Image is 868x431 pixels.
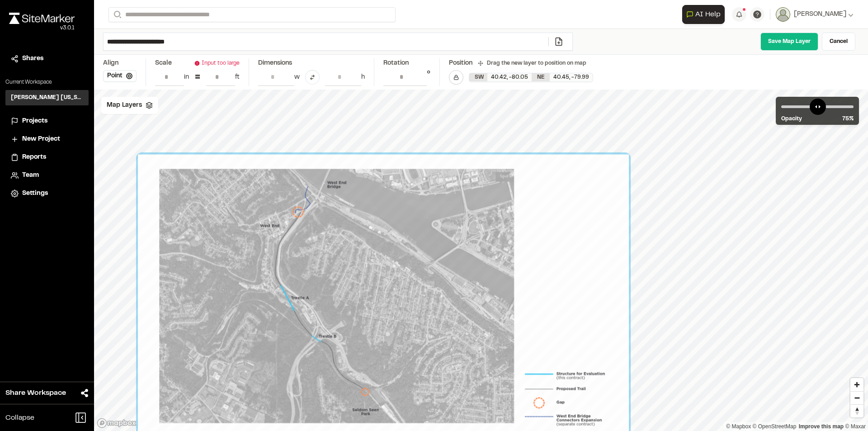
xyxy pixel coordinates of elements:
[726,423,751,430] a: Mapbox
[108,7,125,22] button: Search
[478,59,586,67] div: Drag the new layer to position on map
[850,404,863,417] button: Reset bearing to north
[9,13,75,24] img: rebrand.png
[822,33,855,51] a: Cancel
[5,412,34,423] span: Collapse
[753,423,797,430] a: OpenStreetMap
[695,9,721,20] span: AI Help
[22,116,47,126] span: Projects
[845,423,866,430] a: Maxar
[9,24,75,32] div: Oh geez...please don't...
[449,70,463,85] button: Lock Map Layer Position
[760,33,818,51] a: Save Map Layer
[799,423,844,430] a: Map feedback
[850,378,863,391] button: Zoom in
[94,90,868,431] canvas: Map
[294,72,300,82] div: w
[427,68,430,86] div: °
[11,134,83,144] a: New Project
[97,418,137,428] a: Mapbox logo
[22,189,48,199] span: Settings
[22,171,39,180] span: Team
[850,405,863,417] span: Reset bearing to north
[22,134,60,144] span: New Project
[682,5,725,24] button: Open AI Assistant
[794,9,846,19] span: [PERSON_NAME]
[258,58,365,68] div: Dimensions
[22,54,43,64] span: Shares
[548,37,569,46] a: Add/Change File
[155,58,172,68] div: Scale
[383,58,430,68] div: Rotation
[361,72,365,82] div: h
[11,152,83,162] a: Reports
[776,7,854,22] button: [PERSON_NAME]
[107,100,142,110] span: Map Layers
[5,388,66,398] span: Share Workspace
[469,73,593,82] div: SW 40.417478734475736, -80.05003523525313 | NE 40.44759744826405, -79.98888319676881
[11,54,83,64] a: Shares
[449,58,472,68] div: Position
[11,94,83,102] h3: [PERSON_NAME] [US_STATE]
[850,391,863,404] button: Zoom out
[103,58,137,68] div: Align
[184,72,189,82] div: in
[11,116,83,126] a: Projects
[194,70,201,85] div: =
[550,73,593,81] div: 40.45 , -79.99
[532,73,550,81] div: NE
[103,70,137,82] button: Point
[11,171,83,180] a: Team
[194,59,240,67] div: Input too large
[682,5,728,24] div: Open AI Assistant
[487,73,532,81] div: 40.42 , -80.05
[235,72,240,82] div: ft
[11,189,83,199] a: Settings
[469,73,487,81] div: SW
[781,115,802,123] span: Opacity
[5,78,89,86] p: Current Workspace
[776,7,790,22] img: User
[842,115,854,123] span: 75 %
[22,152,46,162] span: Reports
